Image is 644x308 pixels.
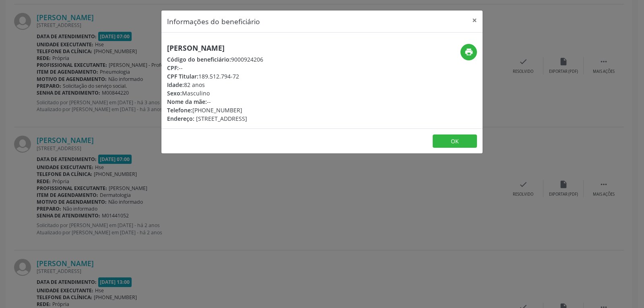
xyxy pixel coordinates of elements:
[167,64,263,72] div: --
[167,98,207,105] span: Nome da mãe:
[167,89,263,97] div: Masculino
[167,64,179,72] span: CPF:
[167,72,263,81] div: 189.512.794-72
[464,48,473,56] i: print
[167,115,194,122] span: Endereço:
[466,10,483,30] button: Close
[167,44,263,52] h5: [PERSON_NAME]
[167,16,260,27] h5: Informações do beneficiário
[167,89,182,97] span: Sexo:
[167,81,184,89] span: Idade:
[167,72,198,80] span: CPF Titular:
[167,55,263,64] div: 9000924206
[196,115,247,122] span: [STREET_ADDRESS]
[167,56,231,63] span: Código do beneficiário:
[460,44,477,60] button: print
[167,97,263,106] div: --
[167,106,192,114] span: Telefone:
[433,134,477,148] button: OK
[167,81,263,89] div: 82 anos
[167,106,263,114] div: [PHONE_NUMBER]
